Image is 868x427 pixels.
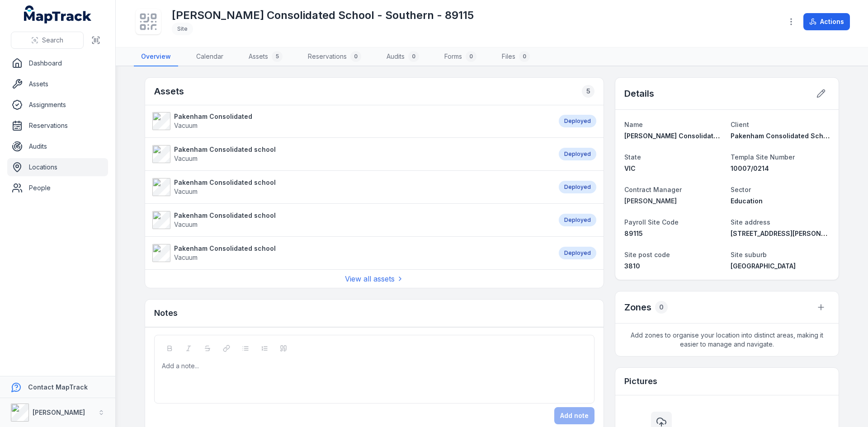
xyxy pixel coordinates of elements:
h2: Details [624,87,654,100]
div: Deployed [559,148,596,160]
span: Vacuum [174,221,198,228]
a: Pakenham ConsolidatedVacuum [152,112,550,130]
a: Calendar [189,47,231,66]
span: Contract Manager [624,186,682,193]
span: Search [42,36,63,45]
div: Site [172,23,193,35]
h1: [PERSON_NAME] Consolidated School - Southern - 89115 [172,8,474,23]
a: [PERSON_NAME] [624,197,723,206]
span: State [624,153,641,161]
strong: Pakenham Consolidated school [174,145,276,154]
a: Reservations [7,117,108,135]
span: Education [731,197,763,205]
h3: Pictures [624,375,657,388]
a: Files0 [495,47,537,66]
strong: Pakenham Consolidated school [174,211,276,220]
div: Deployed [559,214,596,226]
strong: Pakenham Consolidated school [174,244,276,253]
div: Deployed [559,115,596,127]
div: Deployed [559,181,596,193]
a: Assets5 [241,47,290,66]
span: Site post code [624,251,670,258]
a: View all assets [345,273,404,284]
span: [STREET_ADDRESS][PERSON_NAME] [731,230,845,237]
a: Assignments [7,96,108,114]
span: 3810 [624,262,640,270]
strong: [PERSON_NAME] [33,408,85,416]
span: Client [731,121,749,128]
a: People [7,179,108,197]
span: [GEOGRAPHIC_DATA] [731,262,796,270]
strong: Pakenham Consolidated school [174,178,276,187]
span: Site suburb [731,251,767,258]
a: MapTrack [24,5,92,23]
button: Actions [803,13,850,30]
a: Overview [134,47,178,66]
h2: Zones [624,301,651,314]
button: Search [11,32,84,49]
div: 0 [408,51,419,62]
div: 0 [519,51,530,62]
a: Pakenham Consolidated schoolVacuum [152,211,550,229]
span: Site address [731,218,770,226]
span: Vacuum [174,122,198,129]
div: 0 [350,51,361,62]
a: Pakenham Consolidated schoolVacuum [152,178,550,196]
div: 5 [582,85,594,98]
span: Vacuum [174,155,198,162]
a: Reservations0 [301,47,368,66]
strong: Contact MapTrack [28,383,88,391]
a: Pakenham Consolidated schoolVacuum [152,145,550,163]
span: Templa Site Number [731,153,795,161]
span: 89115 [624,230,643,237]
strong: Pakenham Consolidated [174,112,252,121]
a: Forms0 [437,47,484,66]
span: Add zones to organise your location into distinct areas, making it easier to manage and navigate. [615,324,839,356]
h3: Notes [154,307,178,319]
a: Audits [7,137,108,155]
div: 0 [466,51,476,62]
span: Sector [731,186,751,193]
div: Deployed [559,247,596,259]
span: 10007/0214 [731,164,769,172]
span: Vacuum [174,188,198,195]
div: 5 [272,51,283,62]
div: 0 [655,301,668,314]
h2: Assets [154,85,184,98]
a: Assets [7,75,108,93]
span: Name [624,121,643,128]
span: Vacuum [174,253,198,261]
span: Payroll Site Code [624,218,679,226]
a: Dashboard [7,54,108,72]
a: Audits0 [379,47,426,66]
span: VIC [624,164,636,172]
span: [PERSON_NAME] Consolidated School - Southern - 89115 [624,132,808,140]
a: Locations [7,158,108,176]
a: Pakenham Consolidated schoolVacuum [152,244,550,262]
span: Pakenham Consolidated School [731,132,833,140]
